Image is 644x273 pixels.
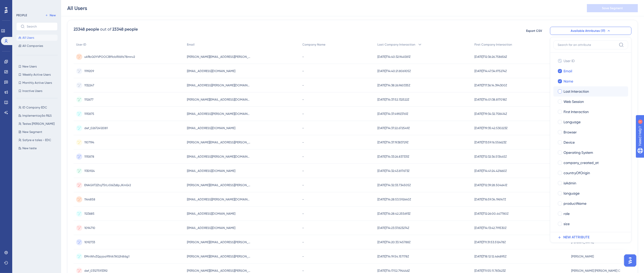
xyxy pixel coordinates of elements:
[84,226,95,230] span: 1094710
[84,126,108,130] span: def_02672412081
[303,183,304,187] span: -
[377,98,409,102] span: [DATE]T14:37:52.132522Z
[303,98,304,102] span: -
[303,197,304,201] span: -
[377,269,410,273] span: [DATE]T14:17:52.794446Z
[550,27,632,35] button: Available Attributes (17)
[623,253,638,268] iframe: UserGuiding AI Assistant Launcher
[35,3,37,7] div: 1
[76,43,86,47] span: User ID
[303,212,304,216] span: -
[474,140,506,144] span: [DATE]T13:59:16.556623Z
[564,139,575,145] span: Device
[22,146,37,150] span: New teste
[84,83,94,87] span: 1132247
[84,212,94,216] span: 1123685
[571,29,605,33] span: Available Attributes (17)
[16,13,27,17] div: PEOPLE
[474,226,506,230] span: [DATE]T14:13:42.791530Z
[84,240,95,244] span: 1092733
[571,269,620,273] span: [PERSON_NAME] [PERSON_NAME] C
[16,43,58,49] button: All Companies
[377,169,409,173] span: [DATE]T14:32:43.817673Z
[22,130,42,134] span: New Segment
[303,254,304,258] span: -
[84,183,131,187] span: ENAGXT2ZtqT5tLr06iZs8pJKmGr2
[564,99,584,105] span: Web Session
[112,26,138,32] div: 23348 people
[303,169,304,173] span: -
[303,43,326,47] span: Company Name
[100,26,111,32] div: out of
[27,25,53,28] input: Search
[571,254,594,258] span: [PERSON_NAME]
[564,149,593,156] span: Operating System
[187,197,251,201] span: [EMAIL_ADDRESS][PERSON_NAME][DOMAIN_NAME]
[187,112,251,116] span: [EMAIL_ADDRESS][PERSON_NAME][DOMAIN_NAME]
[377,183,411,187] span: [DATE]T14:32:33.734505Z
[16,121,61,127] button: Testes [PERSON_NAME]
[22,138,51,142] span: Safyre e tales - EDC
[564,58,575,64] span: User ID
[474,155,507,159] span: [DATE]T12:32:36.513445Z
[474,254,506,258] span: [DATE]T18:12:12.464895Z
[50,13,56,17] span: New
[84,197,95,201] span: 1144858
[474,197,506,201] span: [DATE]T16:59:34.196147Z
[16,145,61,151] button: New teste
[16,88,58,94] button: Inactive Users
[84,98,93,102] span: 1112677
[187,43,195,47] span: Email
[16,63,58,70] button: New Users
[377,43,415,47] span: Last Company Interaction
[564,160,599,166] span: company_created_at
[84,140,94,144] span: 1107194
[12,1,32,7] span: Need Help?
[22,89,42,93] span: Inactive Users
[303,69,304,73] span: -
[377,212,410,216] span: [DATE]T14:28:42.255693Z
[474,98,507,102] span: [DATE]T14:01:38.817018Z
[526,29,542,33] span: Export CSV
[84,69,94,73] span: 1119209
[377,226,409,230] span: [DATE]T14:23:37.823274Z
[564,221,570,227] span: size
[22,114,52,118] span: Implementação R&S
[187,83,251,87] span: [EMAIL_ADDRESS][PERSON_NAME][DOMAIN_NAME]
[16,72,58,78] button: Weekly Active Users
[564,109,589,115] span: First Interaction
[564,211,570,217] span: role
[303,240,304,244] span: -
[74,26,99,32] div: 23348 people
[22,36,34,40] span: All Users
[474,183,507,187] span: [DATE]T12:39:28.504641Z
[22,73,51,77] span: Weekly Active Users
[474,55,507,59] span: [DATE]T12:36:26.758656Z
[474,212,509,216] span: [DATE]T12:26:00.447780Z
[187,169,235,173] span: [EMAIL_ADDRESS][DOMAIN_NAME]
[187,254,251,258] span: [PERSON_NAME][EMAIL_ADDRESS][PERSON_NAME][DOMAIN_NAME]
[43,12,58,18] button: New
[84,169,95,173] span: 1130924
[564,180,576,186] span: isAdmin
[377,69,411,73] span: [DATE]T14:40:21.806105Z
[377,83,410,87] span: [DATE]T14:38:26.960335Z
[84,55,135,59] span: ukRbG0YVPOOCB91cbRX6Yz78mnv2
[84,254,129,258] span: EMnWIvZQpjaa91lhlk7AS2h8i6g1
[187,155,251,159] span: [EMAIL_ADDRESS][PERSON_NAME][DOMAIN_NAME]
[522,27,547,35] button: Export CSV
[84,112,94,116] span: 1115875
[22,64,37,69] span: New Users
[474,269,506,273] span: [DATE]T11:55:11.783423Z
[187,240,251,244] span: [PERSON_NAME][EMAIL_ADDRESS][PERSON_NAME][DOMAIN_NAME]
[187,269,251,273] span: [PERSON_NAME][EMAIL_ADDRESS][PERSON_NAME][DOMAIN_NAME]
[84,155,94,159] span: 1115878
[187,126,235,130] span: [EMAIL_ADDRESS][DOMAIN_NAME]
[474,83,507,87] span: [DATE]T17:36:14.394300Z
[474,69,507,73] span: [DATE]T14:47:34.975274Z
[16,35,58,41] button: All Users
[303,140,304,144] span: -
[474,169,507,173] span: [DATE]T14:41:24.421660Z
